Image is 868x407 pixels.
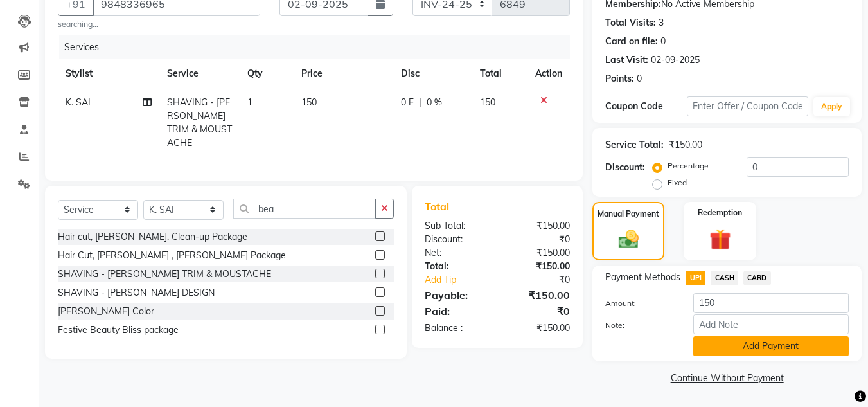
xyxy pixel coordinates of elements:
span: K. SAI [66,96,91,108]
button: Apply [813,97,850,116]
div: Points: [605,72,634,86]
span: 0 F [401,96,414,109]
input: Enter Offer / Coupon Code [687,96,808,116]
div: Hair Cut, [PERSON_NAME] , [PERSON_NAME] Package [58,249,286,262]
div: ₹0 [497,233,580,246]
div: ₹150.00 [497,321,580,335]
div: 0 [637,72,642,86]
div: ₹0 [497,303,580,319]
div: Total Visits: [605,16,656,30]
span: SHAVING - [PERSON_NAME] TRIM & MOUSTACHE [167,96,232,149]
span: CASH [711,271,738,285]
div: ₹0 [511,273,580,287]
div: Net: [415,246,497,260]
th: Stylist [58,59,159,88]
label: Manual Payment [598,208,659,220]
a: Add Tip [415,273,511,287]
input: Add Note [693,314,849,334]
div: ₹150.00 [497,246,580,260]
div: Festive Beauty Bliss package [58,323,179,337]
th: Total [472,59,528,88]
div: Services [59,35,580,59]
div: Discount: [605,161,645,174]
img: _cash.svg [612,228,645,251]
div: Sub Total: [415,219,497,233]
div: Discount: [415,233,497,246]
div: Balance : [415,321,497,335]
div: 3 [659,16,664,30]
div: ₹150.00 [669,138,702,152]
button: Add Payment [693,336,849,356]
div: ₹150.00 [497,260,580,273]
div: 02-09-2025 [651,53,700,67]
div: [PERSON_NAME] Color [58,305,154,318]
small: searching... [58,19,260,30]
label: Fixed [668,177,687,188]
span: CARD [743,271,771,285]
div: ₹150.00 [497,287,580,303]
div: Paid: [415,303,497,319]
div: Coupon Code [605,100,686,113]
label: Amount: [596,298,683,309]
span: Total [425,200,454,213]
th: Qty [240,59,294,88]
span: 0 % [427,96,442,109]
div: Payable: [415,287,497,303]
label: Percentage [668,160,709,172]
label: Note: [596,320,683,331]
span: 150 [301,96,317,108]
div: Total: [415,260,497,273]
div: Hair cut, [PERSON_NAME], Clean-up Package [58,230,247,244]
img: _gift.svg [703,226,738,253]
div: Card on file: [605,35,658,48]
a: Continue Without Payment [595,372,859,385]
th: Disc [393,59,472,88]
input: Search or Scan [233,199,376,219]
span: UPI [686,271,705,285]
div: 0 [660,35,666,48]
div: SHAVING - [PERSON_NAME] DESIGN [58,286,215,300]
label: Redemption [698,207,742,219]
input: Amount [693,293,849,313]
th: Price [294,59,393,88]
span: | [419,96,421,109]
span: 150 [480,96,495,108]
span: 1 [247,96,252,108]
div: Service Total: [605,138,664,152]
div: ₹150.00 [497,219,580,233]
span: Payment Methods [605,271,680,284]
div: SHAVING - [PERSON_NAME] TRIM & MOUSTACHE [58,267,271,281]
th: Action [527,59,570,88]
div: Last Visit: [605,53,648,67]
th: Service [159,59,240,88]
